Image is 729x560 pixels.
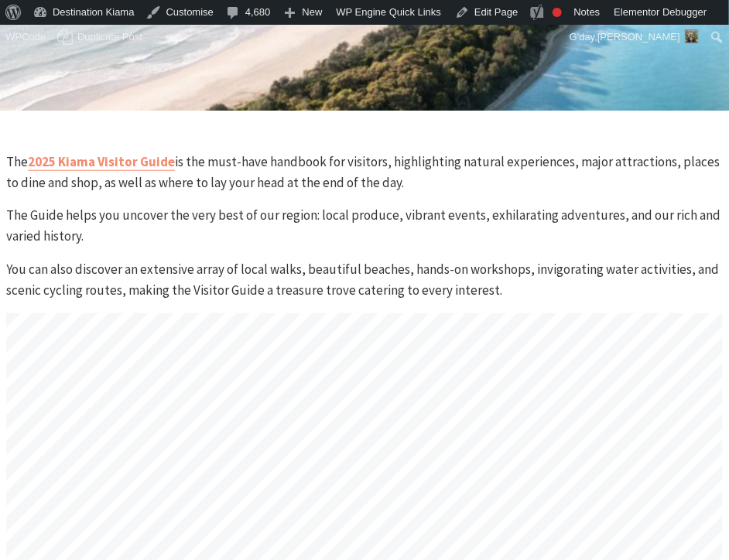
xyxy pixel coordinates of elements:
a: G'day, [564,25,705,50]
div: Focus keyphrase not set [553,8,562,17]
span: Duplicate Post [77,25,142,50]
img: Theresa-Mullan-1-30x30.png [685,29,699,43]
span: [PERSON_NAME] [597,31,680,43]
a: 2025 Kiama Visitor Guide [28,153,175,171]
p: The is the must-have handbook for visitors, highlighting natural experiences, major attractions, ... [6,152,723,193]
p: The Guide helps you uncover the very best of our region: local produce, vibrant events, exhilarat... [6,205,723,247]
p: You can also discover an extensive array of local walks, beautiful beaches, hands-on workshops, i... [6,259,723,301]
